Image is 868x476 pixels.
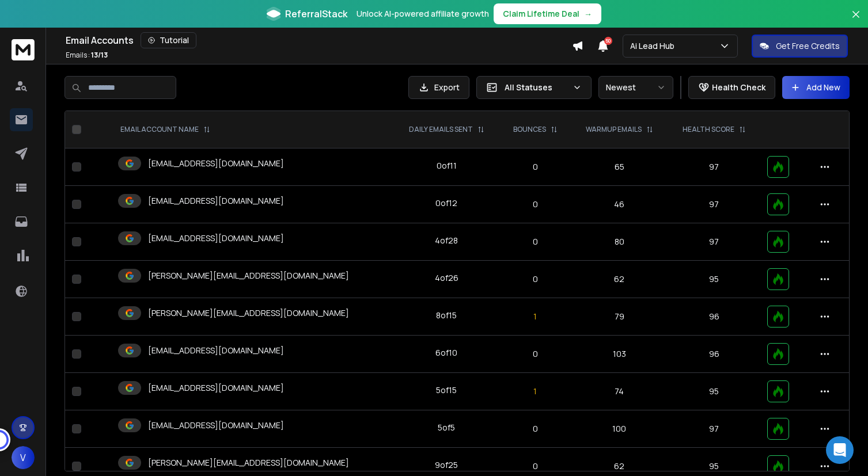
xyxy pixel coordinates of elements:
button: V [12,446,35,469]
button: Close banner [848,7,863,35]
td: 97 [668,186,760,223]
td: 65 [571,148,668,186]
button: Export [408,76,469,99]
p: Health Check [712,82,765,93]
div: 9 of 25 [435,459,458,471]
span: ReferralStack [285,7,347,21]
p: 0 [506,236,563,247]
div: 0 of 12 [435,197,457,209]
p: 1 [506,311,563,322]
div: 5 of 5 [438,422,455,433]
p: [PERSON_NAME][EMAIL_ADDRESS][DOMAIN_NAME] [148,307,349,319]
button: Get Free Credits [752,35,848,58]
td: 97 [668,148,760,186]
p: 0 [506,161,563,173]
p: Emails : [66,51,108,60]
button: Claim Lifetime Deal→ [494,3,601,24]
td: 97 [668,223,760,261]
td: 100 [571,410,668,448]
p: Get Free Credits [776,40,840,52]
p: BOUNCES [513,125,546,134]
p: 0 [506,348,563,360]
p: 0 [506,199,563,210]
p: [EMAIL_ADDRESS][DOMAIN_NAME] [148,233,284,244]
button: Health Check [688,76,775,99]
div: EMAIL ACCOUNT NAME [120,125,210,134]
p: [PERSON_NAME][EMAIL_ADDRESS][DOMAIN_NAME] [148,270,349,281]
td: 97 [668,410,760,448]
p: 0 [506,423,563,435]
p: [EMAIL_ADDRESS][DOMAIN_NAME] [148,420,284,431]
p: [EMAIL_ADDRESS][DOMAIN_NAME] [148,195,284,207]
button: Newest [598,76,673,99]
p: 0 [506,460,563,472]
p: WARMUP EMAILS [586,125,642,134]
span: 13 / 13 [91,50,108,60]
div: 8 of 15 [436,310,457,321]
span: → [584,8,592,20]
td: 80 [571,223,668,261]
div: Email Accounts [66,32,572,48]
button: Tutorial [141,32,196,48]
p: [EMAIL_ADDRESS][DOMAIN_NAME] [148,382,284,394]
button: Add New [782,76,850,99]
p: 1 [506,386,563,397]
td: 95 [668,261,760,298]
td: 74 [571,373,668,410]
div: 4 of 26 [435,272,458,284]
p: [PERSON_NAME][EMAIL_ADDRESS][DOMAIN_NAME] [148,457,349,469]
p: Ai Lead Hub [630,40,679,52]
p: [EMAIL_ADDRESS][DOMAIN_NAME] [148,345,284,356]
p: Unlock AI-powered affiliate growth [357,8,489,20]
td: 96 [668,336,760,373]
td: 46 [571,186,668,223]
span: 50 [604,37,612,45]
div: 4 of 28 [435,235,458,246]
td: 96 [668,298,760,336]
td: 95 [668,373,760,410]
div: 5 of 15 [436,384,457,396]
div: Open Intercom Messenger [826,436,854,464]
div: 6 of 10 [435,347,457,359]
div: 0 of 11 [437,160,457,172]
td: 62 [571,261,668,298]
p: 0 [506,273,563,285]
td: 79 [571,298,668,336]
p: DAILY EMAILS SENT [409,125,473,134]
p: [EMAIL_ADDRESS][DOMAIN_NAME] [148,158,284,169]
p: HEALTH SCORE [683,125,734,134]
p: All Statuses [505,82,568,93]
td: 103 [571,336,668,373]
